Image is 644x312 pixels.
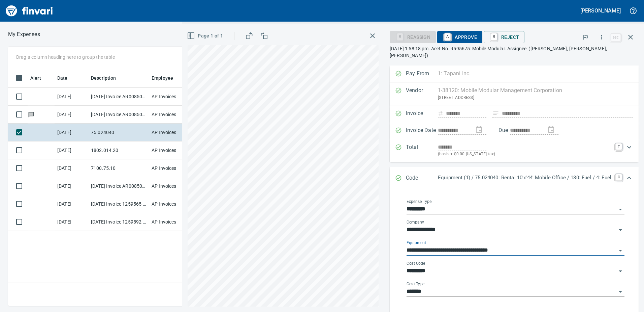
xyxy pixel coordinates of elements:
[616,225,625,235] button: Open
[390,34,436,40] div: Reassign
[30,74,41,82] span: Alert
[578,30,593,45] button: Flag
[615,143,622,150] a: T
[149,88,199,106] td: AP Invoices
[579,5,622,16] button: [PERSON_NAME]
[55,88,88,106] td: [DATE]
[149,177,199,195] td: AP Invoices
[594,30,609,45] button: More
[88,177,149,195] td: [DATE] Invoice AR008504 from [US_STATE] Commercial Heating Inc (1-29675)
[407,220,424,224] label: Company
[88,124,149,141] td: 75.024040
[188,32,223,40] span: Page 1 of 1
[491,33,497,41] a: R
[444,33,451,41] a: A
[88,141,149,159] td: 1802.014.20
[8,30,40,38] nav: breadcrumb
[149,124,199,141] td: AP Invoices
[55,106,88,124] td: [DATE]
[16,54,115,60] p: Drag a column heading here to group the table
[407,261,425,265] label: Cost Code
[28,112,35,116] span: Has messages
[616,266,625,276] button: Open
[4,3,55,19] img: Finvari
[443,31,477,43] span: Approve
[406,143,438,158] p: Total
[88,88,149,106] td: [DATE] Invoice AR008503 from [US_STATE] Commercial Heating Inc (1-29675)
[57,74,76,82] span: Date
[152,74,173,82] span: Employee
[437,31,482,43] button: AApprove
[616,287,625,296] button: Open
[149,159,199,177] td: AP Invoices
[149,106,199,124] td: AP Invoices
[580,7,621,14] h5: [PERSON_NAME]
[390,167,639,189] div: Expand
[186,30,226,42] button: Page 1 of 1
[55,195,88,213] td: [DATE]
[390,45,639,59] p: [DATE] 1:58:18 pm. Acct No. R595675: Mobile Modular. Assignee: ([PERSON_NAME], [PERSON_NAME], [PE...
[609,29,639,45] span: Close invoice
[55,213,88,231] td: [DATE]
[88,159,149,177] td: 7100.75.10
[484,31,524,43] button: RReject
[88,195,149,213] td: [DATE] Invoice 1259565-0 from OPNW - Office Products Nationwide (1-29901)
[611,34,621,41] a: esc
[407,282,425,286] label: Cost Type
[55,124,88,141] td: [DATE]
[149,213,199,231] td: AP Invoices
[8,30,40,38] p: My Expenses
[616,246,625,255] button: Open
[615,174,622,181] a: C
[91,74,125,82] span: Description
[616,205,625,214] button: Open
[55,177,88,195] td: [DATE]
[438,151,611,158] p: (basis + $0.00 [US_STATE] tax)
[88,213,149,231] td: [DATE] Invoice 1259592-0 from OPNW - Office Products Nationwide (1-29901)
[149,195,199,213] td: AP Invoices
[390,139,639,162] div: Expand
[489,31,519,43] span: Reject
[149,141,199,159] td: AP Invoices
[152,74,182,82] span: Employee
[407,241,426,245] label: Equipment
[406,174,438,183] p: Code
[57,74,68,82] span: Date
[407,200,431,204] label: Expense Type
[30,74,50,82] span: Alert
[438,174,611,182] p: Equipment (1) / 75.024040: Rental 10'x'44' Mobile Office / 130: Fuel / 4: Fuel
[55,141,88,159] td: [DATE]
[55,159,88,177] td: [DATE]
[88,106,149,124] td: [DATE] Invoice AR008502 from [US_STATE] Commercial Heating Inc (1-29675)
[91,74,116,82] span: Description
